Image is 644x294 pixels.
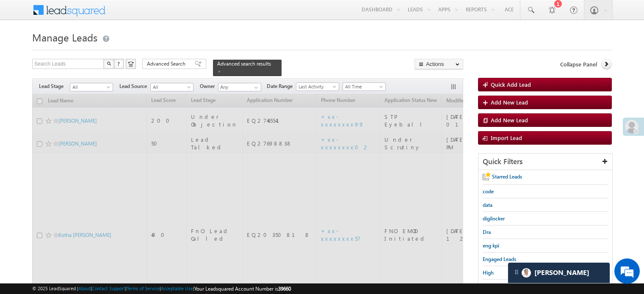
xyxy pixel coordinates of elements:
span: Your Leadsquared Account Number is [194,286,291,292]
a: All Time [343,82,386,91]
span: All Time [343,83,383,91]
a: All [150,83,193,91]
a: About [78,286,91,291]
span: digilocker [483,215,505,222]
span: Starred Leads [492,173,522,180]
span: Date Range [267,82,296,90]
div: carter-dragCarter[PERSON_NAME] [508,262,610,283]
img: carter-drag [513,269,520,275]
a: Contact Support [92,286,125,291]
img: Carter [522,268,531,278]
span: Dra [483,229,491,235]
span: Lead Source [119,82,150,90]
span: data [483,202,492,208]
span: Owner [200,82,218,90]
a: Acceptable Use [161,286,193,291]
a: Terms of Service [127,286,160,291]
img: Search [107,61,111,66]
span: All [151,83,191,91]
span: 39660 [278,286,291,292]
span: ? [117,60,121,67]
span: Carter [534,269,589,277]
input: Type to Search [218,83,261,91]
span: All [70,83,111,91]
span: Manage Leads [32,30,97,44]
a: Show All Items [250,83,260,92]
button: Actions [415,59,463,69]
span: Import Lead [491,134,522,141]
span: Add New Lead [491,116,528,124]
span: Quick Add Lead [491,81,531,88]
button: ? [114,59,124,69]
span: Add New Lead [491,99,528,106]
a: All [70,83,113,91]
span: code [483,188,494,195]
span: eng kpi [483,242,499,249]
span: Collapse Panel [560,60,597,68]
span: Lead Stage [39,82,70,90]
span: © 2025 LeadSquared | | | | | [32,285,291,293]
span: Engaged Leads [483,256,516,262]
a: Last Activity [296,82,339,91]
span: Last Activity [296,83,337,91]
span: Advanced search results [217,60,271,67]
span: Advanced Search [147,60,188,68]
div: Quick Filters [478,154,612,170]
span: High [483,269,494,276]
